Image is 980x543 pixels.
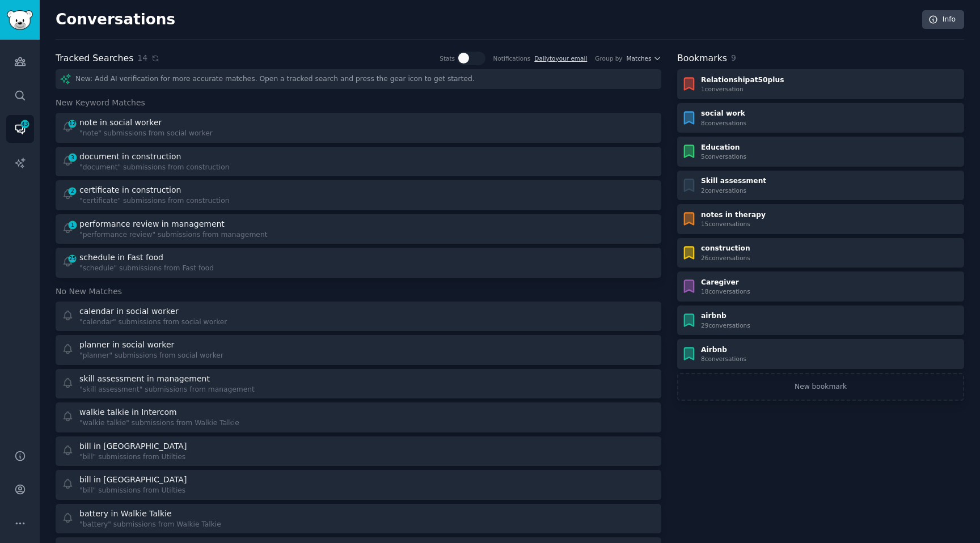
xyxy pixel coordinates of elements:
[677,373,964,401] a: New bookmark
[79,339,174,351] div: planner in social worker
[7,10,33,30] img: GummySearch logo
[701,287,750,295] div: 18 conversation s
[79,230,267,240] div: "performance review" submissions from management
[701,278,750,288] div: Caregiver
[56,11,175,29] h2: Conversations
[677,238,964,268] a: construction26conversations
[56,302,661,332] a: calendar in social worker"calendar" submissions from social worker
[79,474,187,486] div: bill in [GEOGRAPHIC_DATA]
[79,418,239,429] div: "walkie talkie" submissions from Walkie Talkie
[701,321,750,329] div: 29 conversation s
[56,286,122,298] span: No New Matches
[701,109,746,119] div: social work
[677,171,964,201] a: Skill assessment2conversations
[79,264,214,274] div: "schedule" submissions from Fast food
[56,147,661,177] a: 3document in construction"document" submissions from construction
[79,385,255,395] div: "skill assessment" submissions from management
[56,52,133,66] h2: Tracked Searches
[701,311,750,321] div: airbnb
[137,52,147,64] span: 14
[701,143,746,153] div: Education
[677,137,964,167] a: Education5conversations
[79,184,181,196] div: certificate in construction
[701,152,746,160] div: 5 conversation s
[79,351,223,361] div: "planner" submissions from social worker
[67,120,78,128] span: 12
[56,436,661,466] a: bill in [GEOGRAPHIC_DATA]"bill" submissions from Utilties
[701,244,750,254] div: construction
[79,486,189,496] div: "bill" submissions from Utilties
[6,115,34,143] a: 43
[701,186,766,194] div: 2 conversation s
[56,402,661,432] a: walkie talkie in Intercom"walkie talkie" submissions from Walkie Talkie
[56,113,661,143] a: 12note in social worker"note" submissions from social worker
[534,55,587,62] a: Dailytoyour email
[56,470,661,500] a: bill in [GEOGRAPHIC_DATA]"bill" submissions from Utilties
[79,163,230,173] div: "document" submissions from construction
[67,154,78,162] span: 3
[440,54,455,62] div: Stats
[677,69,964,99] a: Relationshipat50plus1conversation
[79,373,210,385] div: skill assessment in management
[56,335,661,365] a: planner in social worker"planner" submissions from social worker
[677,103,964,133] a: social work8conversations
[56,369,661,399] a: skill assessment in management"skill assessment" submissions from management
[595,54,622,62] div: Group by
[67,221,78,229] span: 1
[701,210,766,220] div: notes in therapy
[701,254,750,262] div: 26 conversation s
[79,508,172,520] div: battery in Walkie Talkie
[79,317,227,328] div: "calendar" submissions from social worker
[67,254,78,262] span: 25
[56,69,661,89] div: New: Add AI verification for more accurate matches. Open a tracked search and press the gear icon...
[701,345,746,355] div: Airbnb
[79,117,162,129] div: note in social worker
[677,204,964,234] a: notes in therapy15conversations
[56,214,661,244] a: 1performance review in management"performance review" submissions from management
[922,10,964,29] a: Info
[701,355,746,363] div: 8 conversation s
[67,187,78,195] span: 2
[56,180,661,210] a: 2certificate in construction"certificate" submissions from construction
[627,54,661,62] button: Matches
[20,120,30,128] span: 43
[56,248,661,278] a: 25schedule in Fast food"schedule" submissions from Fast food
[677,339,964,369] a: Airbnb8conversations
[701,220,766,228] div: 15 conversation s
[493,54,531,62] div: Notifications
[701,85,784,93] div: 1 conversation
[731,53,736,62] span: 9
[79,252,163,264] div: schedule in Fast food
[677,271,964,302] a: Caregiver18conversations
[79,151,181,163] div: document in construction
[79,196,230,206] div: "certificate" submissions from construction
[79,218,225,230] div: performance review in management
[701,176,766,186] div: Skill assessment
[627,54,652,62] span: Matches
[79,406,177,418] div: walkie talkie in Intercom
[701,119,746,127] div: 8 conversation s
[79,520,221,530] div: "battery" submissions from Walkie Talkie
[79,306,179,317] div: calendar in social worker
[79,452,189,463] div: "bill" submissions from Utilties
[56,504,661,534] a: battery in Walkie Talkie"battery" submissions from Walkie Talkie
[677,52,727,66] h2: Bookmarks
[56,97,145,109] span: New Keyword Matches
[79,129,213,139] div: "note" submissions from social worker
[677,306,964,336] a: airbnb29conversations
[701,75,784,86] div: Relationshipat50plus
[79,440,187,452] div: bill in [GEOGRAPHIC_DATA]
